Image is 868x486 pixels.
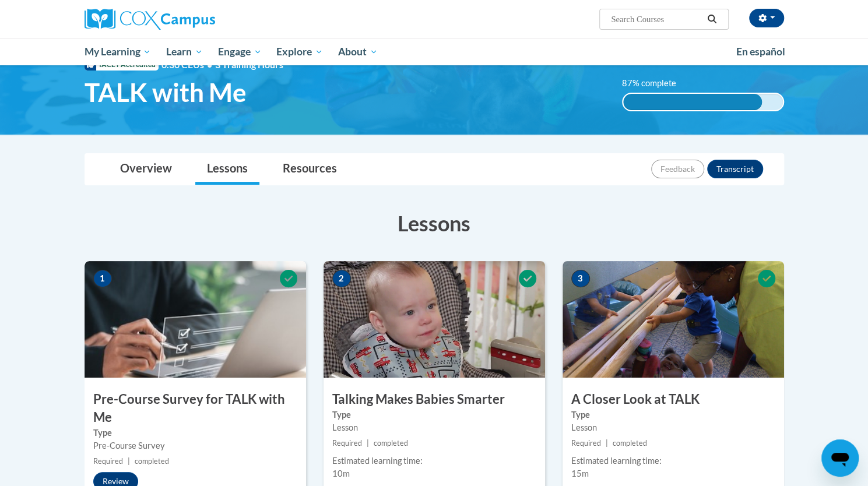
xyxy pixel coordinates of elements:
span: 10m [332,469,350,478]
span: 1 [93,270,112,287]
span: | [606,439,608,448]
span: Required [332,439,362,448]
a: Learn [159,38,210,65]
button: Feedback [651,160,704,178]
span: Explore [276,45,323,59]
a: Lessons [195,154,259,185]
h3: A Closer Look at TALK [563,390,784,408]
img: Course Image [324,261,545,378]
input: Search Courses [610,12,703,26]
a: En español [729,40,793,64]
a: Engage [210,38,269,65]
span: Learn [166,45,203,59]
label: Type [93,427,297,439]
h3: Pre-Course Survey for TALK with Me [85,390,306,427]
a: Explore [269,38,331,65]
span: completed [374,439,408,448]
span: 3 [571,270,590,287]
span: completed [613,439,647,448]
span: Engage [218,45,262,59]
iframe: Button to launch messaging window [821,439,859,477]
span: 15m [571,469,589,478]
div: Estimated learning time: [332,455,536,467]
label: Type [571,408,775,421]
h3: Talking Makes Babies Smarter [324,390,545,408]
label: Type [332,408,536,421]
span: Required [571,439,601,448]
a: About [331,38,385,65]
a: Cox Campus [85,9,306,30]
div: Main menu [67,38,802,65]
span: | [367,439,369,448]
span: Required [93,457,123,466]
a: Overview [108,154,184,185]
button: Transcript [707,160,763,178]
button: Search [703,12,721,26]
img: Course Image [563,261,784,378]
a: My Learning [77,38,159,65]
div: Lesson [332,421,536,434]
span: En español [736,45,785,58]
span: About [338,45,378,59]
div: 87% complete [623,94,762,110]
div: Lesson [571,421,775,434]
img: Cox Campus [85,9,215,30]
span: 2 [332,270,351,287]
span: My Learning [84,45,151,59]
a: Resources [271,154,349,185]
div: Estimated learning time: [571,455,775,467]
span: | [128,457,130,466]
div: Pre-Course Survey [93,439,297,452]
img: Course Image [85,261,306,378]
h3: Lessons [85,209,784,238]
span: completed [135,457,169,466]
span: TALK with Me [85,77,247,108]
button: Account Settings [749,9,784,27]
label: 87% complete [622,77,689,90]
